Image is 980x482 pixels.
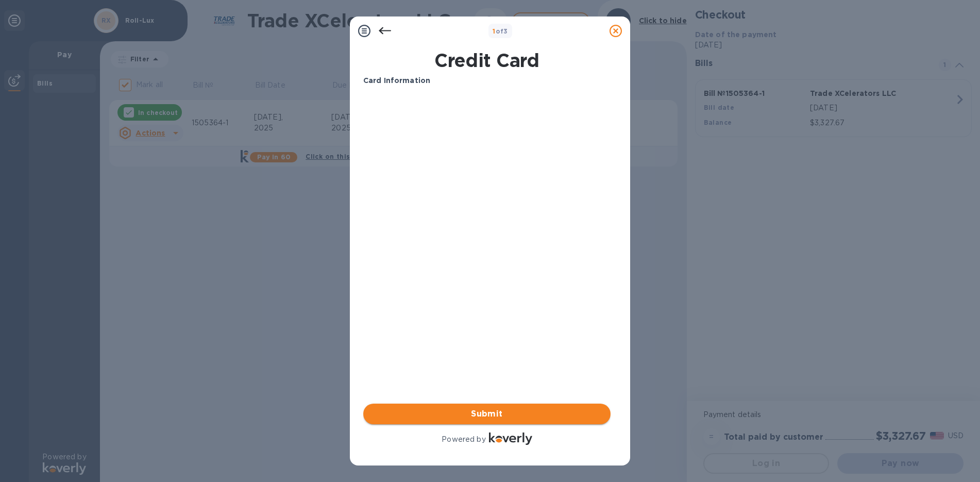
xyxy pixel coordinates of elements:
b: of 3 [493,27,508,35]
iframe: Your browser does not support iframes [363,94,611,249]
b: Card Information [363,76,430,85]
p: Powered by [442,434,485,445]
img: Logo [489,433,532,445]
span: Submit [371,408,602,420]
span: 1 [493,27,495,35]
h1: Credit Card [359,49,615,71]
button: Submit [363,404,611,424]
